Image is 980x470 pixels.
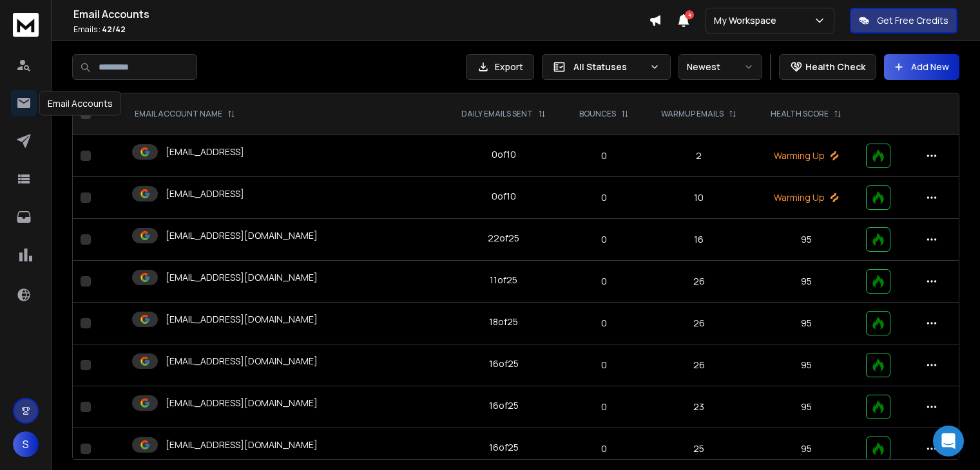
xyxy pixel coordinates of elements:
p: [EMAIL_ADDRESS] [166,146,244,158]
p: 0 [572,400,637,413]
div: 0 of 10 [492,148,516,161]
button: Export [466,54,534,80]
p: [EMAIL_ADDRESS][DOMAIN_NAME] [166,397,318,409]
td: 26 [644,344,754,386]
button: S [13,431,39,457]
div: Email Accounts [39,91,121,116]
div: 16 of 25 [489,357,519,370]
td: 2 [644,135,754,177]
p: 0 [572,359,637,371]
p: 0 [572,149,637,162]
p: 0 [572,191,637,204]
button: Add New [884,54,959,80]
p: Health Check [805,61,865,73]
p: WARMUP EMAILS [661,109,724,119]
h1: Email Accounts [73,6,649,22]
p: BOUNCES [579,109,616,119]
td: 95 [754,386,858,428]
img: logo [13,13,39,37]
div: Open Intercom Messenger [933,426,964,456]
td: 95 [754,261,858,303]
p: [EMAIL_ADDRESS][DOMAIN_NAME] [166,355,318,368]
p: Get Free Credits [877,14,948,27]
button: Newest [678,54,762,80]
div: EMAIL ACCOUNT NAME [135,109,235,119]
td: 25 [644,428,754,470]
p: [EMAIL_ADDRESS][DOMAIN_NAME] [166,271,318,284]
p: Warming Up [762,191,850,204]
p: All Statuses [573,61,644,73]
td: 10 [644,177,754,219]
p: DAILY EMAILS SENT [461,109,533,119]
div: 18 of 25 [489,315,518,328]
button: Get Free Credits [850,8,957,33]
p: [EMAIL_ADDRESS] [166,187,244,200]
div: 0 of 10 [492,190,516,203]
td: 26 [644,261,754,303]
div: 16 of 25 [489,441,519,454]
p: 0 [572,275,637,288]
td: 95 [754,428,858,470]
td: 95 [754,219,858,261]
td: 95 [754,303,858,344]
div: 22 of 25 [488,232,519,245]
p: HEALTH SCORE [771,109,829,119]
p: [EMAIL_ADDRESS][DOMAIN_NAME] [166,229,318,242]
p: My Workspace [714,14,782,27]
td: 16 [644,219,754,261]
p: 0 [572,317,637,330]
div: 11 of 25 [490,274,517,287]
span: 4 [685,10,694,19]
td: 26 [644,303,754,344]
p: [EMAIL_ADDRESS][DOMAIN_NAME] [166,438,318,451]
p: 0 [572,233,637,246]
td: 23 [644,386,754,428]
p: [EMAIL_ADDRESS][DOMAIN_NAME] [166,313,318,326]
p: 0 [572,442,637,455]
td: 95 [754,344,858,386]
p: Warming Up [762,149,850,162]
div: 16 of 25 [489,399,519,412]
p: Emails : [73,24,649,35]
button: Health Check [779,54,876,80]
span: 42 / 42 [102,24,126,35]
